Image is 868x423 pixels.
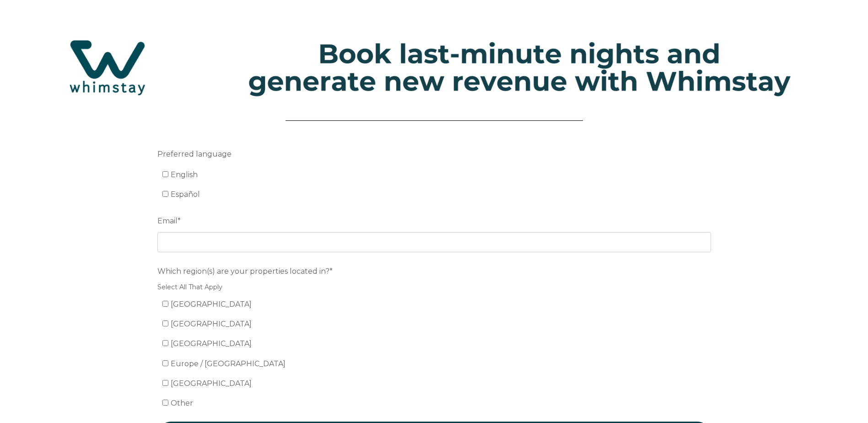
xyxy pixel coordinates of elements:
[157,264,333,278] span: Which region(s) are your properties located in?*
[171,320,252,328] span: [GEOGRAPHIC_DATA]
[171,359,286,368] span: Europe / [GEOGRAPHIC_DATA]
[171,379,252,388] span: [GEOGRAPHIC_DATA]
[162,360,168,366] input: Europe / [GEOGRAPHIC_DATA]
[157,214,178,228] span: Email
[162,301,168,307] input: [GEOGRAPHIC_DATA]
[162,320,168,326] input: [GEOGRAPHIC_DATA]
[171,190,200,199] span: Español
[171,300,252,309] span: [GEOGRAPHIC_DATA]
[162,171,168,177] input: English
[9,22,859,113] img: Hubspot header for SSOB (4)
[157,147,232,161] span: Preferred language
[171,170,198,179] span: English
[157,282,711,292] legend: Select All That Apply
[171,339,252,348] span: [GEOGRAPHIC_DATA]
[162,400,168,406] input: Other
[171,399,193,407] span: Other
[162,340,168,346] input: [GEOGRAPHIC_DATA]
[162,380,168,386] input: [GEOGRAPHIC_DATA]
[162,191,168,197] input: Español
